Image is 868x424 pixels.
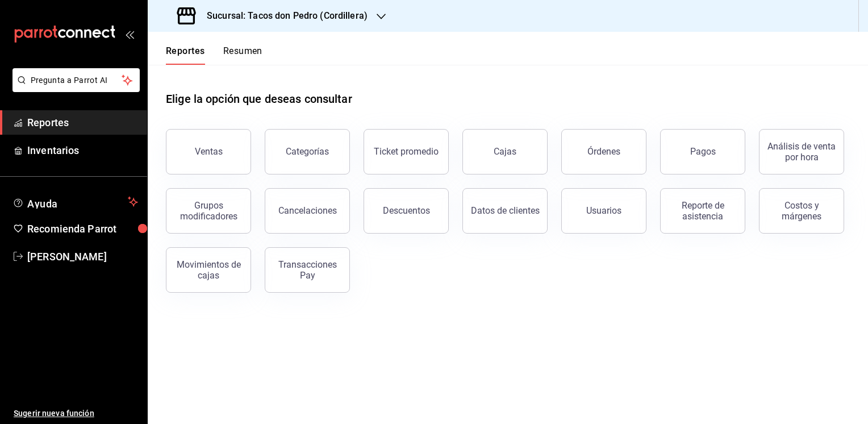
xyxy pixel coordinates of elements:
[660,129,745,174] button: Pagos
[364,129,449,174] button: Ticket promedio
[272,259,343,281] div: Transacciones Pay
[278,205,337,216] div: Cancelaciones
[561,188,646,234] button: Usuarios
[166,247,251,293] button: Movimientos de cajas
[27,115,138,130] span: Reportes
[766,200,837,222] div: Costos y márgenes
[462,188,548,234] button: Datos de clientes
[173,200,244,222] div: Grupos modificadores
[690,146,716,157] div: Pagos
[286,146,329,157] div: Categorías
[27,249,138,264] span: [PERSON_NAME]
[166,188,251,234] button: Grupos modificadores
[494,146,516,157] div: Cajas
[173,259,244,281] div: Movimientos de cajas
[265,129,350,174] button: Categorías
[766,141,837,163] div: Análisis de venta por hora
[27,221,138,236] span: Recomienda Parrot
[198,9,368,23] h3: Sucursal: Tacos don Pedro (Cordillera)
[759,188,844,234] button: Costos y márgenes
[667,200,738,222] div: Reporte de asistencia
[265,188,350,234] button: Cancelaciones
[166,129,251,174] button: Ventas
[31,74,122,86] span: Pregunta a Parrot AI
[759,129,844,174] button: Análisis de venta por hora
[195,146,223,157] div: Ventas
[125,30,134,39] button: open_drawer_menu
[660,188,745,234] button: Reporte de asistencia
[12,68,140,92] button: Pregunta a Parrot AI
[27,195,123,209] span: Ayuda
[471,205,540,216] div: Datos de clientes
[587,146,620,157] div: Órdenes
[223,45,262,65] button: Resumen
[166,45,262,65] div: navigation tabs
[561,129,646,174] button: Órdenes
[8,82,140,94] a: Pregunta a Parrot AI
[586,205,621,216] div: Usuarios
[374,146,439,157] div: Ticket promedio
[27,143,138,158] span: Inventarios
[166,90,352,107] h1: Elige la opción que deseas consultar
[383,205,430,216] div: Descuentos
[166,45,205,65] button: Reportes
[462,129,548,174] button: Cajas
[14,408,138,419] span: Sugerir nueva función
[364,188,449,234] button: Descuentos
[265,247,350,293] button: Transacciones Pay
